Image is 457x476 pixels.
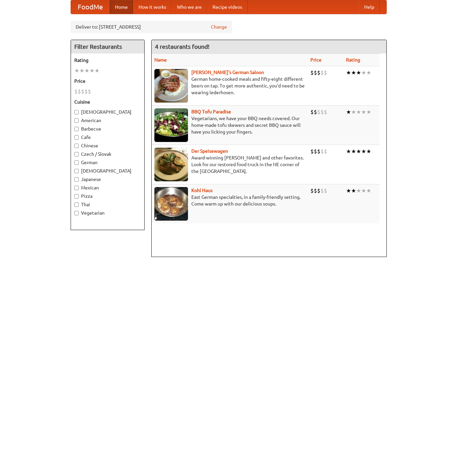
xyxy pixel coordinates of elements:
[361,108,366,116] li: ★
[74,78,141,84] h5: Price
[74,176,141,183] label: Japanese
[74,211,79,215] input: Vegetarian
[191,109,231,114] a: BBQ Tofu Paradise
[324,69,327,76] li: $
[314,69,317,76] li: $
[74,144,79,148] input: Chinese
[74,109,141,115] label: [DEMOGRAPHIC_DATA]
[74,160,79,165] input: German
[74,159,141,166] label: German
[154,194,305,207] p: East German specialties, in a family-friendly setting. Come warm up with our delicious soups.
[346,187,351,194] li: ★
[94,67,100,74] li: ★
[74,57,141,64] h5: Rating
[79,67,84,74] li: ★
[74,186,79,190] input: Mexican
[191,188,213,193] a: Kohl Haus
[74,152,79,156] input: Czech / Slovak
[154,69,188,103] img: esthers.jpg
[154,115,305,135] p: Vegetarians, we have your BBQ needs covered. Our home-made tofu skewers and secret BBQ sauce will...
[74,67,79,74] li: ★
[84,88,88,95] li: $
[71,0,110,14] a: FoodMe
[191,148,228,154] a: Der Speisewagen
[310,57,321,63] a: Price
[154,187,188,221] img: kohlhaus.jpg
[74,169,79,173] input: [DEMOGRAPHIC_DATA]
[172,0,207,14] a: Who we are
[366,69,371,76] li: ★
[71,40,144,53] h4: Filter Restaurants
[154,76,305,96] p: German home-cooked meals and fifty-eight different beers on tap. To get more authentic, you'd nee...
[74,142,141,149] label: Chinese
[74,168,141,174] label: [DEMOGRAPHIC_DATA]
[191,70,264,75] a: [PERSON_NAME]'s German Saloon
[154,108,188,142] img: tofuparadise.jpg
[346,69,351,76] li: ★
[356,187,361,194] li: ★
[324,187,327,194] li: $
[310,187,314,194] li: $
[88,88,91,95] li: $
[310,69,314,76] li: $
[74,110,79,114] input: [DEMOGRAPHIC_DATA]
[74,193,141,199] label: Pizza
[74,88,78,95] li: $
[314,108,317,116] li: $
[314,187,317,194] li: $
[154,148,188,181] img: speisewagen.jpg
[366,148,371,155] li: ★
[317,148,320,155] li: $
[320,148,324,155] li: $
[110,0,133,14] a: Home
[74,125,141,132] label: Barbecue
[154,57,167,63] a: Name
[81,88,84,95] li: $
[74,203,79,207] input: Thai
[324,148,327,155] li: $
[361,187,366,194] li: ★
[74,134,141,141] label: Cafe
[74,117,141,124] label: American
[89,67,94,74] li: ★
[155,43,210,50] ng-pluralize: 4 restaurants found!
[74,135,79,140] input: Cafe
[320,108,324,116] li: $
[74,118,79,123] input: American
[211,24,227,30] a: Change
[133,0,172,14] a: How it works
[351,148,356,155] li: ★
[356,69,361,76] li: ★
[356,108,361,116] li: ★
[317,108,320,116] li: $
[361,69,366,76] li: ★
[320,187,324,194] li: $
[74,127,79,131] input: Barbecue
[74,151,141,157] label: Czech / Slovak
[359,0,380,14] a: Help
[351,187,356,194] li: ★
[74,201,141,208] label: Thai
[346,148,351,155] li: ★
[78,88,81,95] li: $
[317,187,320,194] li: $
[320,69,324,76] li: $
[366,187,371,194] li: ★
[317,69,320,76] li: $
[366,108,371,116] li: ★
[346,57,360,63] a: Rating
[351,108,356,116] li: ★
[84,67,89,74] li: ★
[74,210,141,216] label: Vegetarian
[361,148,366,155] li: ★
[74,184,141,191] label: Mexican
[310,108,314,116] li: $
[314,148,317,155] li: $
[351,69,356,76] li: ★
[346,108,351,116] li: ★
[207,0,247,14] a: Recipe videos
